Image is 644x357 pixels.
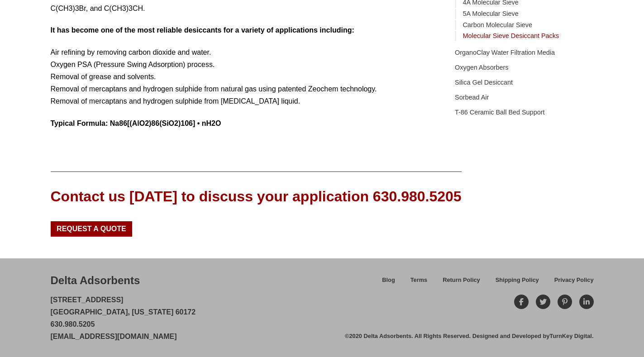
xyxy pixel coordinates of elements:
span: Shipping Policy [496,277,539,283]
strong: It has become one of the most reliable desiccants for a variety of applications including: [51,26,354,34]
a: T-86 Ceramic Ball Bed Support [455,109,544,116]
a: Oxygen Absorbers [455,64,508,71]
div: Delta Adsorbents [51,273,140,288]
p: [STREET_ADDRESS] [GEOGRAPHIC_DATA], [US_STATE] 60172 630.980.5205 [51,294,196,343]
a: 5A Molecular Sieve [463,10,518,17]
span: Return Policy [443,277,480,283]
a: Sorbead Air [455,94,489,101]
a: Request a Quote [51,221,133,237]
strong: Typical Formula: Na86[(AlO2)86(SiO2)106] • nH2O [51,119,221,127]
a: OrganoClay Water Filtration Media [455,49,555,56]
div: ©2020 Delta Adsorbents. All Rights Reserved. Designed and Developed by . [345,332,593,340]
p: Air refining by removing carbon dioxide and water. Oxygen PSA (Pressure Swing Adsorption) process... [51,46,428,108]
span: Blog [382,277,395,283]
a: Molecular Sieve Desiccant Packs [463,32,559,39]
a: Terms [403,275,435,291]
a: TurnKey Digital [549,333,592,339]
a: Silica Gel Desiccant [455,79,513,86]
span: Terms [410,277,427,283]
span: Privacy Policy [554,277,594,283]
a: Carbon Molecular Sieve [463,21,532,29]
div: Contact us [DATE] to discuss your application 630.980.5205 [51,186,462,207]
span: Request a Quote [57,225,126,233]
a: Privacy Policy [547,275,594,291]
a: Return Policy [435,275,488,291]
a: [EMAIL_ADDRESS][DOMAIN_NAME] [51,333,177,340]
a: Shipping Policy [488,275,547,291]
a: Blog [374,275,402,291]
